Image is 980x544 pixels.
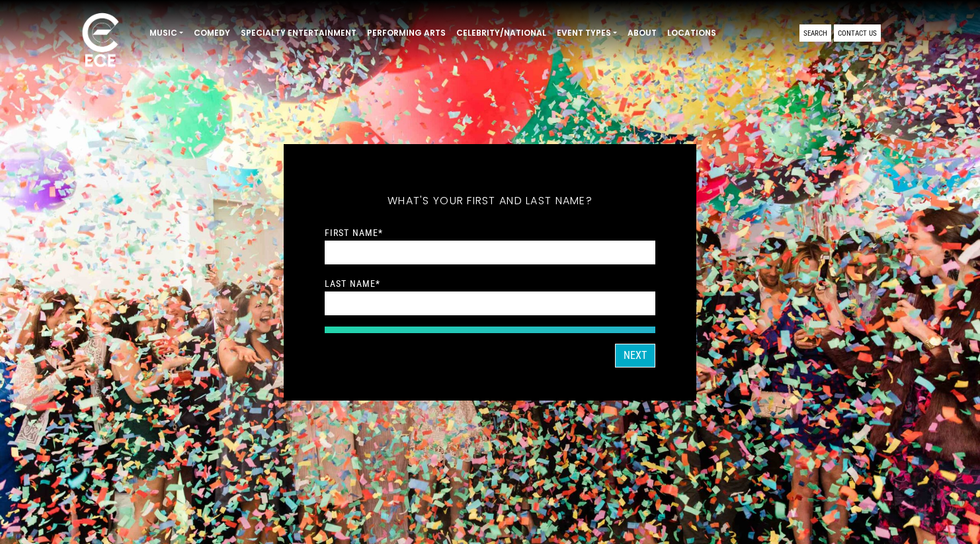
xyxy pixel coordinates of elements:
[67,9,134,73] img: ece_new_logo_whitev2-1.png
[362,22,451,44] a: Performing Arts
[622,22,662,44] a: About
[799,24,831,42] a: Search
[662,22,721,44] a: Locations
[834,24,881,42] a: Contact Us
[188,22,235,44] a: Comedy
[551,22,622,44] a: Event Types
[615,344,655,368] button: Next
[325,278,380,290] label: Last Name
[235,22,362,44] a: Specialty Entertainment
[325,227,383,239] label: First Name
[144,22,188,44] a: Music
[451,22,551,44] a: Celebrity/National
[325,177,655,225] h5: What's your first and last name?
